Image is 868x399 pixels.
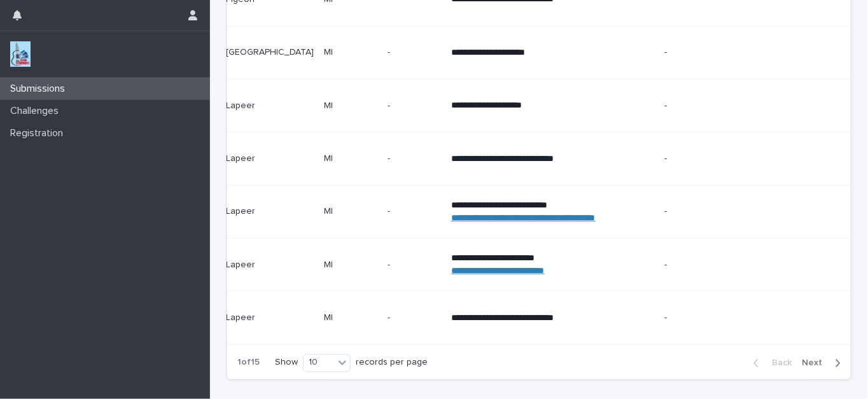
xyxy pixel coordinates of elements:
[356,358,428,368] p: records per page
[665,47,830,58] p: -
[5,83,75,95] p: Submissions
[324,260,377,270] p: MI
[665,206,830,217] p: -
[665,101,830,111] p: -
[665,153,830,164] p: -
[226,153,314,164] p: Lapeer
[324,206,377,217] p: MI
[764,359,792,368] span: Back
[5,127,73,139] p: Registration
[304,356,334,370] div: 10
[226,101,314,111] p: Lapeer
[226,260,314,270] p: Lapeer
[227,347,270,379] p: 1 of 15
[226,312,314,323] p: Lapeer
[5,105,69,117] p: Challenges
[743,358,797,369] button: Back
[275,358,298,368] p: Show
[802,359,830,368] span: Next
[324,153,377,164] p: MI
[226,206,314,217] p: Lapeer
[388,312,441,323] p: -
[10,41,31,67] img: jxsLJbdS1eYBI7rVAS4p
[388,260,441,270] p: -
[665,260,830,270] p: -
[797,358,851,369] button: Next
[226,47,314,58] p: [GEOGRAPHIC_DATA]
[324,312,377,323] p: MI
[388,153,441,164] p: -
[324,47,377,58] p: MI
[665,312,830,323] p: -
[388,206,441,217] p: -
[324,101,377,111] p: MI
[388,47,441,58] p: -
[388,101,441,111] p: -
